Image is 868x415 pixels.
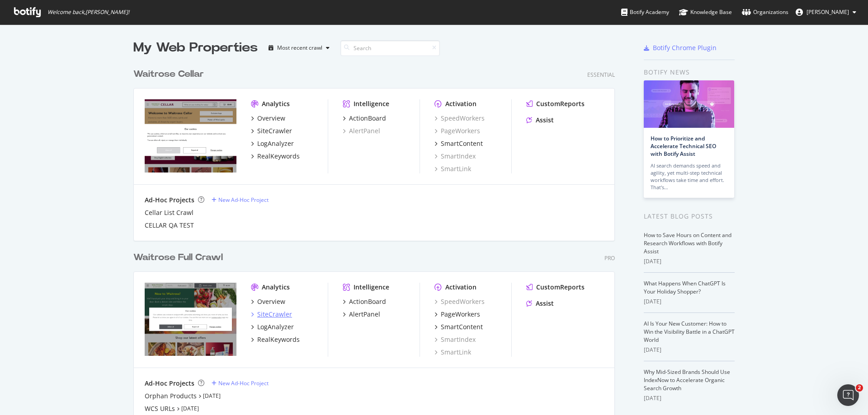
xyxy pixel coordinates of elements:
[257,297,285,306] div: Overview
[262,99,290,108] div: Analytics
[203,392,221,400] a: [DATE]
[145,392,197,401] a: Orphan Products
[644,280,726,295] a: What Happens When ChatGPT Is Your Holiday Shopper?
[251,297,285,306] a: Overview
[277,45,322,51] div: Most recent crawl
[644,231,731,255] a: How to Save Hours on Content and Research Workflows with Botify Assist
[145,283,236,356] img: www.waitrose.com
[445,283,476,292] div: Activation
[251,322,294,331] a: LogAnalyzer
[536,116,554,125] div: Assist
[526,299,554,308] a: Assist
[133,39,258,57] div: My Web Properties
[644,298,735,306] div: [DATE]
[434,126,480,135] a: PageWorkers
[434,348,471,357] a: SmartLink
[251,335,300,344] a: RealKeywords
[145,404,175,413] a: WCS URLs
[644,320,735,344] a: AI Is Your New Customer: How to Win the Visibility Battle in a ChatGPT World
[434,322,483,331] a: SmartContent
[251,114,285,123] a: Overview
[354,99,389,108] div: Intelligence
[434,152,476,161] a: SmartIndex
[434,297,485,306] a: SpeedWorkers
[349,310,380,319] div: AlertPanel
[343,297,386,306] a: ActionBoard
[434,114,485,123] a: SpeedWorkers
[644,257,735,266] div: [DATE]
[145,196,194,205] div: Ad-Hoc Projects
[644,67,735,77] div: Botify news
[257,310,292,319] div: SiteCrawler
[434,164,471,173] a: SmartLink
[133,68,208,81] a: Waitrose Cellar
[257,126,292,135] div: SiteCrawler
[856,384,863,392] span: 2
[145,99,236,173] img: waitrosecellar.com
[536,283,585,292] div: CustomReports
[145,379,194,388] div: Ad-Hoc Projects
[441,322,483,331] div: SmartContent
[434,335,476,344] div: SmartIndex
[644,368,730,392] a: Why Mid-Sized Brands Should Use IndexNow to Accelerate Organic Search Growth
[257,322,294,331] div: LogAnalyzer
[349,114,386,123] div: ActionBoard
[653,43,717,52] div: Botify Chrome Plugin
[181,405,199,412] a: [DATE]
[536,99,585,108] div: CustomReports
[145,221,194,230] div: CELLAR QA TEST
[354,283,389,292] div: Intelligence
[257,139,294,148] div: LogAnalyzer
[644,346,735,354] div: [DATE]
[644,80,734,128] img: How to Prioritize and Accelerate Technical SEO with Botify Assist
[251,139,294,148] a: LogAnalyzer
[679,8,732,17] div: Knowledge Base
[47,9,129,16] span: Welcome back, [PERSON_NAME] !
[251,152,300,161] a: RealKeywords
[644,211,735,221] div: Latest Blog Posts
[644,394,735,402] div: [DATE]
[133,251,226,264] a: Waitrose Full Crawl
[621,8,669,17] div: Botify Academy
[257,335,300,344] div: RealKeywords
[343,310,380,319] a: AlertPanel
[807,8,849,16] span: Rachel Costello
[145,208,193,217] div: Cellar List Crawl
[257,114,285,123] div: Overview
[651,162,727,191] div: AI search demands speed and agility, yet multi-step technical workflows take time and effort. Tha...
[343,126,380,135] a: AlertPanel
[644,43,717,52] a: Botify Chrome Plugin
[742,8,788,17] div: Organizations
[349,297,386,306] div: ActionBoard
[212,379,269,387] a: New Ad-Hoc Project
[441,310,480,319] div: PageWorkers
[434,310,480,319] a: PageWorkers
[526,116,554,125] a: Assist
[257,152,300,161] div: RealKeywords
[837,384,859,406] iframe: Intercom live chat
[651,135,716,158] a: How to Prioritize and Accelerate Technical SEO with Botify Assist
[133,68,204,81] div: Waitrose Cellar
[251,126,292,135] a: SiteCrawler
[788,5,863,19] button: [PERSON_NAME]
[441,139,483,148] div: SmartContent
[434,139,483,148] a: SmartContent
[536,299,554,308] div: Assist
[133,251,223,264] div: Waitrose Full Crawl
[526,99,585,108] a: CustomReports
[218,379,269,387] div: New Ad-Hoc Project
[262,283,290,292] div: Analytics
[604,254,615,262] div: Pro
[218,196,269,204] div: New Ad-Hoc Project
[587,71,615,79] div: Essential
[445,99,476,108] div: Activation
